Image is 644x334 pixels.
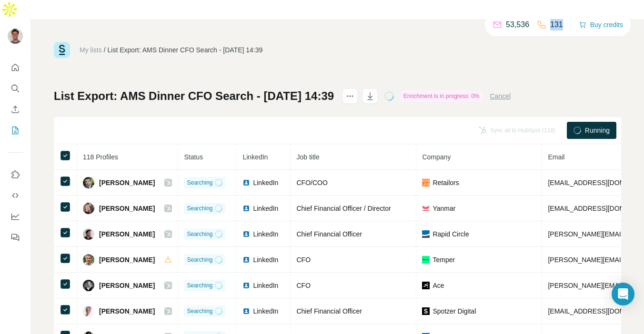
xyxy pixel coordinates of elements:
img: LinkedIn logo [242,230,250,238]
span: 118 Profiles [83,153,118,161]
span: [PERSON_NAME] [99,204,155,213]
img: LinkedIn logo [242,256,250,264]
span: Job title [296,153,319,161]
span: LinkedIn [253,178,278,187]
img: company-logo [422,282,430,289]
img: company-logo [422,307,430,315]
img: company-logo [422,256,430,264]
span: LinkedIn [253,306,278,316]
img: Avatar [83,203,94,214]
span: CFO/COO [296,179,327,187]
button: Search [8,80,23,97]
img: Avatar [83,177,94,188]
h1: List Export: AMS Dinner CFO Search - [DATE] 14:39 [54,88,334,104]
button: Cancel [490,91,511,101]
span: Searching [187,178,212,187]
button: Dashboard [8,208,23,225]
p: 53,536 [506,19,529,30]
img: company-logo [422,205,430,212]
span: Searching [187,281,212,290]
span: Spotzer Digital [433,306,476,316]
img: Avatar [8,29,23,44]
div: Enrichment is in progress: 0% [401,90,482,102]
span: LinkedIn [242,153,268,161]
span: Status [184,153,203,161]
button: Feedback [8,229,23,246]
span: Chief Financial Officer [296,307,362,315]
span: [PERSON_NAME] [99,306,155,316]
a: My lists [80,46,102,54]
button: Enrich CSV [8,101,23,118]
button: Use Surfe API [8,187,23,204]
img: LinkedIn logo [242,179,250,187]
span: Searching [187,307,212,315]
span: Company [422,153,451,161]
span: Temper [433,255,455,265]
img: LinkedIn logo [242,205,250,212]
button: My lists [8,122,23,139]
span: Searching [187,230,212,238]
img: Avatar [83,305,94,317]
span: Chief Financial Officer / Director [296,205,391,212]
span: Chief Financial Officer [296,230,362,238]
img: LinkedIn logo [242,282,250,289]
img: company-logo [422,179,430,187]
img: Avatar [83,254,94,265]
p: 131 [550,19,563,30]
span: [PERSON_NAME] [99,178,155,187]
span: Retailors [433,178,459,187]
span: Yanmar [433,204,455,213]
button: Quick start [8,59,23,76]
div: Open Intercom Messenger [612,283,634,305]
img: company-logo [422,230,430,238]
img: Avatar [83,280,94,291]
span: [PERSON_NAME] [99,281,155,290]
span: LinkedIn [253,229,278,239]
span: Searching [187,204,212,213]
button: actions [342,88,358,104]
li: / [104,45,106,55]
span: [PERSON_NAME] [99,229,155,239]
img: Avatar [83,228,94,240]
span: LinkedIn [253,255,278,265]
span: [PERSON_NAME] [99,255,155,265]
span: CFO [296,256,311,264]
span: Email [548,153,564,161]
span: Searching [187,255,212,264]
span: Running [585,126,610,135]
span: CFO [296,282,311,289]
span: LinkedIn [253,204,278,213]
button: Buy credits [579,18,623,31]
div: List Export: AMS Dinner CFO Search - [DATE] 14:39 [108,45,263,55]
span: Rapid Circle [433,229,469,239]
button: Use Surfe on LinkedIn [8,166,23,183]
span: LinkedIn [253,281,278,290]
img: LinkedIn logo [242,307,250,315]
span: Ace [433,281,444,290]
img: Surfe Logo [54,42,70,58]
